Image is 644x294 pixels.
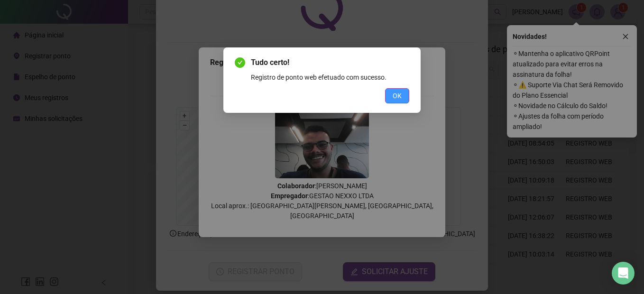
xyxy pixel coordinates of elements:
[385,88,409,103] button: OK
[251,57,409,68] span: Tudo certo!
[612,262,635,285] div: Open Intercom Messenger
[393,91,402,101] span: OK
[251,72,409,83] div: Registro de ponto web efetuado com sucesso.
[235,57,245,68] span: check-circle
